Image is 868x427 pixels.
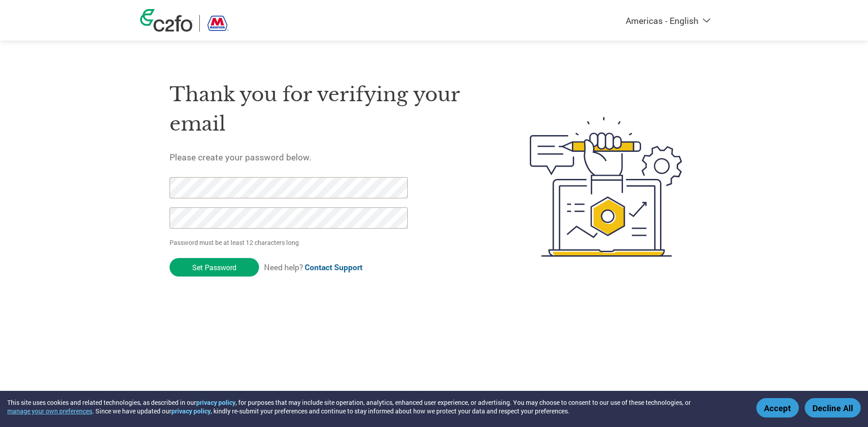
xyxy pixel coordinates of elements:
[170,151,487,163] h5: Please create your password below.
[7,398,743,415] div: This site uses cookies and related technologies, as described in our , for purposes that may incl...
[305,262,363,272] a: Contact Support
[170,80,487,138] h1: Thank you for verifying your email
[140,9,193,32] img: c2fo logo
[170,258,259,277] input: Set Password
[170,238,411,247] p: Password must be at least 12 characters long
[196,398,236,407] a: privacy policy
[171,407,211,415] a: privacy policy
[756,398,799,418] button: Accept
[514,67,699,307] img: create-password
[805,398,861,418] button: Decline All
[207,15,229,32] img: Marathon Petroleum
[7,407,92,415] button: manage your own preferences
[264,262,363,272] span: Need help?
